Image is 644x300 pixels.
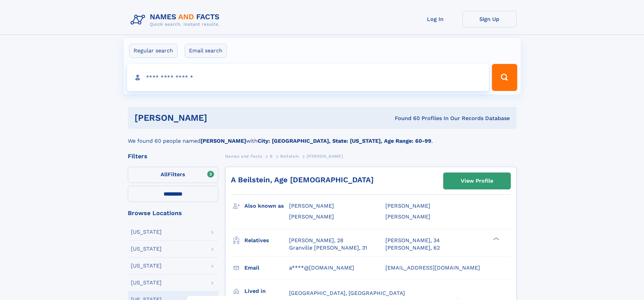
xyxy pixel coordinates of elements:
[289,290,405,296] span: [GEOGRAPHIC_DATA], [GEOGRAPHIC_DATA]
[270,154,273,159] span: B
[289,244,367,252] a: Granville [PERSON_NAME], 31
[462,11,517,27] a: Sign Up
[301,115,510,122] div: Found 60 Profiles In Our Records Database
[131,246,162,252] div: [US_STATE]
[492,236,500,241] div: ❯
[280,152,299,160] a: Beilstein
[385,237,440,244] a: [PERSON_NAME], 34
[289,237,343,244] a: [PERSON_NAME], 28
[307,154,343,159] span: [PERSON_NAME]
[131,280,162,285] div: [US_STATE]
[289,203,334,209] span: [PERSON_NAME]
[444,173,510,189] a: View Profile
[128,153,218,159] div: Filters
[244,235,289,246] h3: Relatives
[385,264,480,271] span: [EMAIL_ADDRESS][DOMAIN_NAME]
[131,263,162,269] div: [US_STATE]
[185,44,227,58] label: Email search
[128,167,218,183] label: Filters
[244,200,289,212] h3: Also known as
[128,129,517,145] div: We found 60 people named with .
[244,262,289,274] h3: Email
[128,210,218,216] div: Browse Locations
[408,11,462,27] a: Log In
[385,213,430,220] span: [PERSON_NAME]
[244,285,289,297] h3: Lived in
[200,138,246,144] b: [PERSON_NAME]
[492,64,517,91] button: Search Button
[289,213,334,220] span: [PERSON_NAME]
[231,176,374,184] a: A Beilstein, Age [DEMOGRAPHIC_DATA]
[127,64,489,91] input: search input
[385,203,430,209] span: [PERSON_NAME]
[225,152,262,160] a: Names and Facts
[129,44,177,58] label: Regular search
[135,114,301,122] h1: [PERSON_NAME]
[131,229,162,235] div: [US_STATE]
[128,11,225,29] img: Logo Names and Facts
[280,154,299,159] span: Beilstein
[258,138,431,144] b: City: [GEOGRAPHIC_DATA], State: [US_STATE], Age Range: 60-99
[270,152,273,160] a: B
[461,173,493,189] div: View Profile
[161,171,168,178] span: All
[385,244,440,252] a: [PERSON_NAME], 62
